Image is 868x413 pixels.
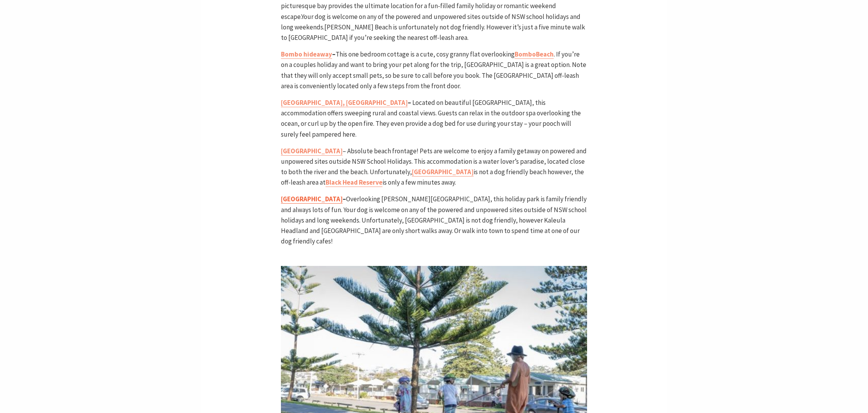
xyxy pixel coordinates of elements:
a: [GEOGRAPHIC_DATA] [281,195,343,204]
b: Bombo hideaway [281,50,332,58]
span: is only a few minutes away. [325,178,456,187]
p: – Absolute beach frontage! Pets are welcome to enjoy a family getaway on powered and unpowered si... [281,146,587,188]
span: Your dog is welcome on any of the powered and unpowered sites outside of NSW school holidays and ... [281,12,580,31]
span: Located on beautiful [GEOGRAPHIC_DATA], this accommodation offers sweeping rural and coastal view... [281,98,581,139]
a: [GEOGRAPHIC_DATA] [412,168,474,177]
span: Overlooking [PERSON_NAME][GEOGRAPHIC_DATA], this holiday park is family friendly and always lots ... [281,195,587,245]
a: Bombo [515,50,536,59]
p: . If you’re on a couples holiday and want to bring your pet along for the trip, [GEOGRAPHIC_DATA]... [281,49,587,91]
a: Bombo hideaway [281,50,332,59]
a: Beach [536,50,554,59]
b: – [343,195,346,203]
b: [GEOGRAPHIC_DATA] [281,195,343,203]
span: This one bedroom cottage is a cute, cosy granny flat overlooking [336,50,536,59]
a: Black Head Reserve [325,178,382,187]
b: – [332,50,336,58]
span: [PERSON_NAME] Beach is unfortunately not dog friendly. However it’s just a five minute walk to [G... [281,23,585,42]
a: [GEOGRAPHIC_DATA], [GEOGRAPHIC_DATA] [281,98,408,107]
b: – [408,98,411,107]
a: [GEOGRAPHIC_DATA] [281,147,343,156]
